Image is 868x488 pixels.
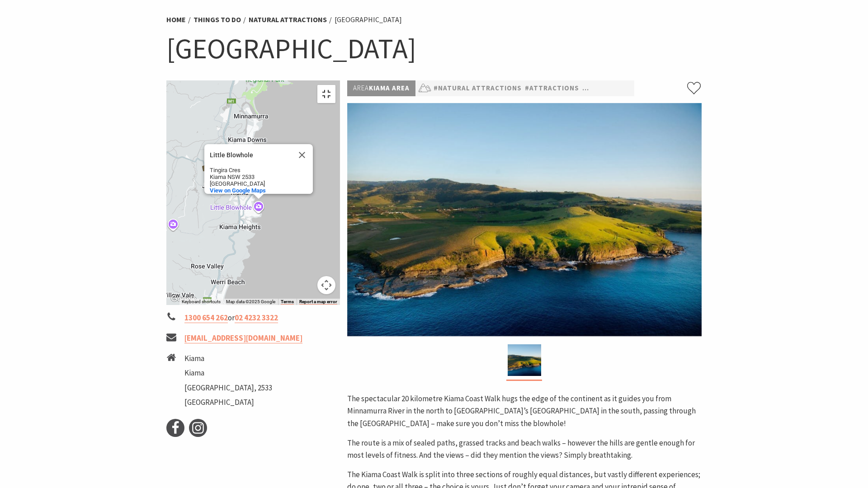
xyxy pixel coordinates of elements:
[166,312,340,324] li: or
[210,187,266,194] a: View on Google Maps
[210,167,291,174] div: Tingira Cres
[347,103,702,336] img: Kiama Coast Walk
[210,174,291,180] div: Kiama NSW 2533
[166,30,702,67] h1: [GEOGRAPHIC_DATA]
[508,344,541,376] img: Kiama Coast Walk
[166,15,186,24] a: Home
[434,83,522,94] a: #Natural Attractions
[249,15,327,24] a: Natural Attractions
[210,180,291,187] div: [GEOGRAPHIC_DATA]
[184,382,272,394] li: [GEOGRAPHIC_DATA], 2533
[184,352,272,365] li: Kiama
[281,299,294,305] a: Terms (opens in new tab)
[317,85,335,103] button: Toggle fullscreen view
[299,299,337,305] a: Report a map error
[291,144,313,166] button: Close
[182,299,221,305] button: Keyboard shortcuts
[347,393,702,430] p: The spectacular 20 kilometre Kiama Coast Walk hugs the edge of the continent as it guides you fro...
[317,276,335,294] button: Map camera controls
[347,437,702,461] p: The route is a mix of sealed paths, grassed tracks and beach walks – however the hills are gentle...
[235,313,278,323] a: 02 4232 3322
[210,152,291,159] div: Little Blowhole
[184,367,272,379] li: Kiama
[184,333,302,343] a: [EMAIL_ADDRESS][DOMAIN_NAME]
[335,14,402,26] li: [GEOGRAPHIC_DATA]
[347,80,415,96] p: Kiama Area
[629,83,687,94] a: #Nature Walks
[226,299,275,304] span: Map data ©2025 Google
[525,83,579,94] a: #Attractions
[169,293,198,305] a: Open this area in Google Maps (opens a new window)
[169,293,198,305] img: Google
[353,84,369,92] span: Area
[184,313,228,323] a: 1300 654 262
[582,83,626,94] a: #Family Fun
[184,396,272,408] li: [GEOGRAPHIC_DATA]
[193,15,241,24] a: Things To Do
[204,144,313,194] div: Little Blowhole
